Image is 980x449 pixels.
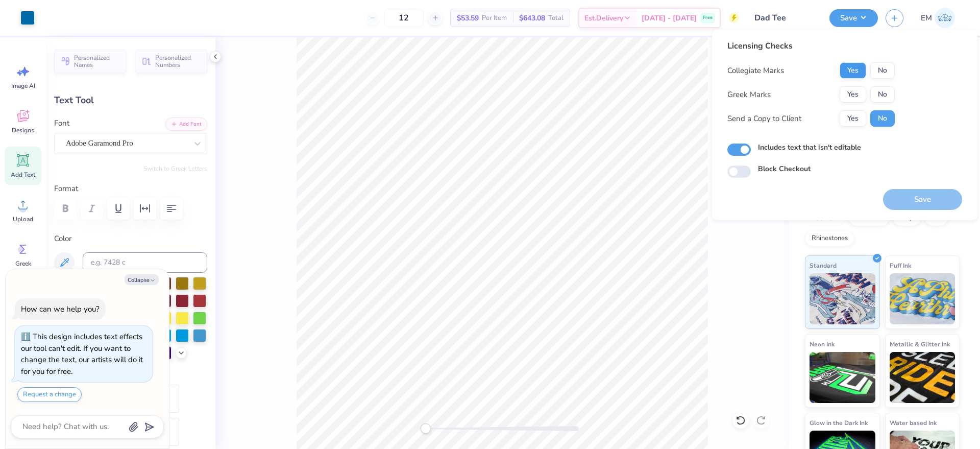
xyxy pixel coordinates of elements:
button: Yes [840,62,866,79]
a: EM [916,8,960,28]
span: Neon Ink [810,339,835,349]
label: Includes text that isn't editable [758,142,861,153]
label: Block Checkout [758,163,811,174]
label: Color [54,233,207,245]
span: [DATE] - [DATE] [642,13,697,23]
span: Free [703,14,713,21]
span: Est. Delivery [584,13,623,23]
span: $643.08 [519,13,545,23]
span: EM [921,12,932,24]
button: Request a change [17,387,82,402]
span: Metallic & Glitter Ink [890,339,950,349]
button: Add Font [165,117,207,131]
button: Yes [840,86,866,103]
span: Personalized Numbers [155,54,201,68]
button: No [870,110,895,127]
span: Personalized Names [74,54,120,68]
span: Add Text [11,171,35,179]
input: Untitled Design [747,8,822,28]
div: Rhinestones [805,231,854,246]
label: Font [54,117,69,129]
span: Standard [810,260,837,271]
div: Collegiate Marks [727,65,784,77]
input: – – [384,9,424,27]
span: Image AI [11,82,35,90]
div: This design includes text effects our tool can't edit. If you want to change the text, our artist... [21,332,143,376]
div: Send a Copy to Client [727,113,801,125]
img: Edlyn May Silvestre [935,8,955,28]
span: Water based Ink [890,417,937,428]
span: Glow in the Dark Ink [810,417,868,428]
button: No [870,86,895,103]
span: Greek [15,259,31,268]
button: Collapse [125,274,159,285]
span: $53.59 [457,13,479,23]
button: Personalized Numbers [135,50,207,73]
img: Metallic & Glitter Ink [890,352,955,403]
button: Save [829,9,878,27]
span: Per Item [482,13,507,23]
span: Designs [12,126,34,134]
button: No [870,62,895,79]
button: Switch to Greek Letters [143,164,207,173]
img: Puff Ink [890,273,955,324]
div: Accessibility label [421,423,431,434]
button: Yes [840,110,866,127]
div: How can we help you? [21,304,100,314]
label: Format [54,183,207,195]
span: Upload [13,215,33,223]
img: Standard [810,273,875,324]
img: Neon Ink [810,352,875,403]
span: Total [548,13,563,23]
input: e.g. 7428 c [83,252,207,273]
button: Personalized Names [54,50,126,73]
div: Text Tool [54,93,207,107]
div: Licensing Checks [727,40,895,52]
div: Greek Marks [727,89,771,101]
span: Puff Ink [890,260,911,271]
